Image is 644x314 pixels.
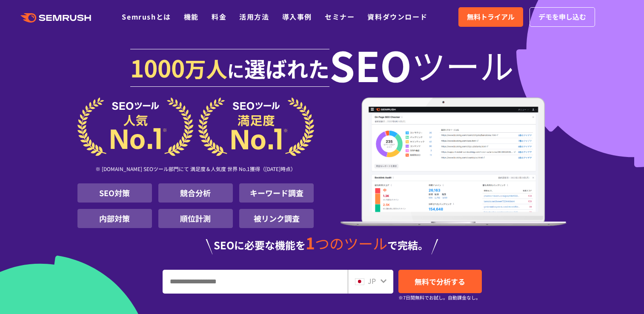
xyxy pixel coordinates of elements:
span: JP [368,276,376,286]
a: セミナー [325,11,355,22]
li: 内部対策 [77,209,152,228]
a: 無料トライアル [458,7,523,27]
span: で完結。 [387,237,428,252]
span: 選ばれた [244,53,329,83]
span: デモを申し込む [538,11,586,23]
li: キーワード調査 [239,183,314,203]
div: ※ [DOMAIN_NAME] SEOツール部門にて 満足度＆人気度 世界 No.1獲得（[DATE]時点） [77,156,314,183]
span: 1 [306,231,315,254]
span: 万人 [185,53,227,83]
a: Semrushとは [122,11,171,22]
li: SEO対策 [77,183,152,203]
a: 導入事例 [282,11,312,22]
a: 機能 [184,11,199,22]
a: 料金 [212,11,226,22]
span: つのツール [315,233,387,254]
a: 無料で分析する [398,270,482,293]
span: ツール [412,48,514,82]
span: に [227,58,244,83]
span: 無料で分析する [415,276,465,287]
li: 競合分析 [158,183,233,203]
div: SEOに必要な機能を [77,235,567,254]
input: URL、キーワードを入力してください [163,270,347,293]
a: デモを申し込む [530,7,595,27]
a: 活用方法 [239,11,269,22]
span: SEO [329,48,412,82]
span: 無料トライアル [467,11,515,23]
small: ※7日間無料でお試し。自動課金なし。 [398,294,481,302]
li: 順位計測 [158,209,233,228]
span: 1000 [130,50,185,84]
a: 資料ダウンロード [367,11,427,22]
li: 被リンク調査 [239,209,314,228]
